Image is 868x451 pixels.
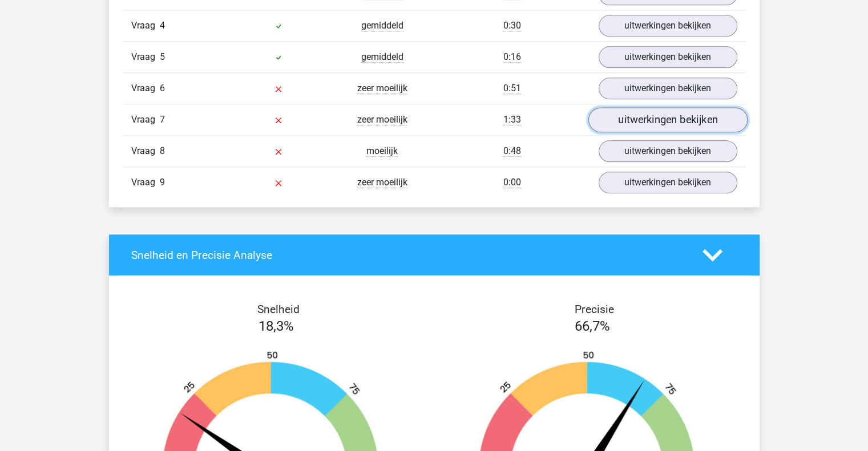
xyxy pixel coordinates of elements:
[366,145,398,157] span: moeilijk
[361,20,403,31] span: gemiddeld
[599,15,737,36] a: uitwerkingen bekijken
[503,145,521,157] span: 0:48
[575,318,610,334] span: 66,7%
[599,78,737,99] a: uitwerkingen bekijken
[160,20,165,31] span: 4
[447,303,742,316] h4: Precisie
[599,46,737,68] a: uitwerkingen bekijken
[160,51,165,62] span: 5
[131,144,160,158] span: Vraag
[160,145,165,156] span: 8
[259,318,294,334] span: 18,3%
[131,113,160,127] span: Vraag
[131,303,426,316] h4: Snelheid
[357,83,407,94] span: zeer moeilijk
[160,114,165,125] span: 7
[503,177,521,188] span: 0:00
[503,114,521,125] span: 1:33
[599,140,737,162] a: uitwerkingen bekijken
[160,83,165,94] span: 6
[131,19,160,32] span: Vraag
[357,177,407,188] span: zeer moeilijk
[131,50,160,64] span: Vraag
[131,249,685,262] h4: Snelheid en Precisie Analyse
[503,20,521,31] span: 0:30
[588,108,747,133] a: uitwerkingen bekijken
[131,82,160,95] span: Vraag
[361,51,403,63] span: gemiddeld
[503,51,521,63] span: 0:16
[503,83,521,94] span: 0:51
[131,176,160,189] span: Vraag
[357,114,407,125] span: zeer moeilijk
[160,177,165,188] span: 9
[599,172,737,193] a: uitwerkingen bekijken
